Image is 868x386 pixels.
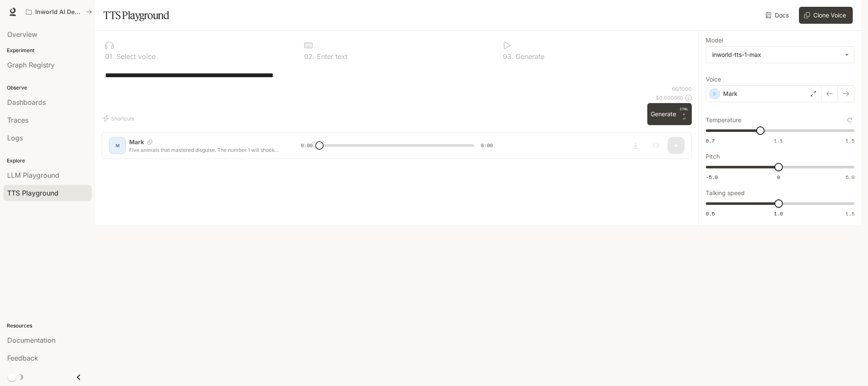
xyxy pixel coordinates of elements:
[846,137,854,144] span: 1.5
[706,190,745,196] p: Talking speed
[503,53,513,60] p: 0 3 .
[706,173,718,181] span: -5.0
[764,7,792,24] a: Docs
[304,53,315,60] p: 0 2 .
[846,210,854,217] span: 1.5
[679,106,688,122] p: ⏎
[102,112,138,125] button: Shortcuts
[672,85,692,92] p: 66 / 1000
[22,3,96,20] button: All workspaces
[105,53,114,60] p: 0 1 .
[656,94,683,101] p: $ 0.000660
[513,53,544,60] p: Generate
[315,53,347,60] p: Enter text
[706,37,723,43] p: Model
[114,53,155,60] p: Select voice
[723,90,738,98] p: Mark
[706,137,715,144] span: 0.7
[103,7,169,24] h1: TTS Playground
[845,115,854,125] button: Reset to default
[706,47,854,63] div: inworld-tts-1-max
[774,137,783,144] span: 1.1
[706,210,715,217] span: 0.5
[706,154,720,159] p: Pitch
[706,76,721,82] p: Voice
[799,7,853,24] button: Clone Voice
[35,8,83,16] p: Inworld AI Demos
[846,173,854,181] span: 5.0
[777,173,780,181] span: 0
[774,210,783,217] span: 1.0
[679,106,688,117] p: CTRL +
[647,103,692,125] button: GenerateCTRL +⏎
[706,117,741,123] p: Temperature
[712,50,840,59] div: inworld-tts-1-max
